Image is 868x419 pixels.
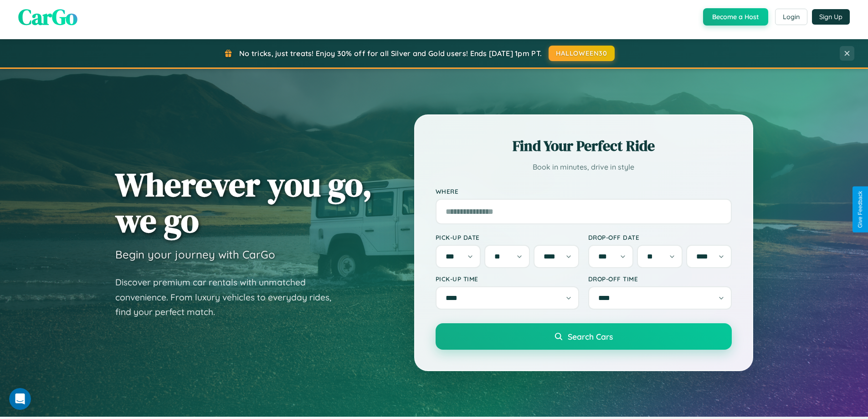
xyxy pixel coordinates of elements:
p: Discover premium car rentals with unmatched convenience. From luxury vehicles to everyday rides, ... [115,275,343,320]
h3: Begin your journey with CarGo [115,248,275,261]
button: Login [775,9,807,25]
label: Drop-off Time [588,275,732,283]
div: Give Feedback [857,191,863,228]
span: CarGo [18,2,77,32]
label: Where [436,187,732,195]
span: Search Cars [568,331,613,341]
button: HALLOWEEN30 [549,46,615,61]
span: No tricks, just treats! Enjoy 30% off for all Silver and Gold users! Ends [DATE] 1pm PT. [239,49,542,58]
label: Drop-off Date [588,233,732,241]
button: Sign Up [812,9,850,25]
label: Pick-up Date [436,233,579,241]
button: Become a Host [703,8,768,26]
label: Pick-up Time [436,275,579,283]
p: Book in minutes, drive in style [436,160,732,174]
h2: Find Your Perfect Ride [436,136,732,156]
iframe: Intercom live chat [9,388,31,410]
h1: Wherever you go, we go [115,166,372,238]
button: Search Cars [436,323,732,350]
